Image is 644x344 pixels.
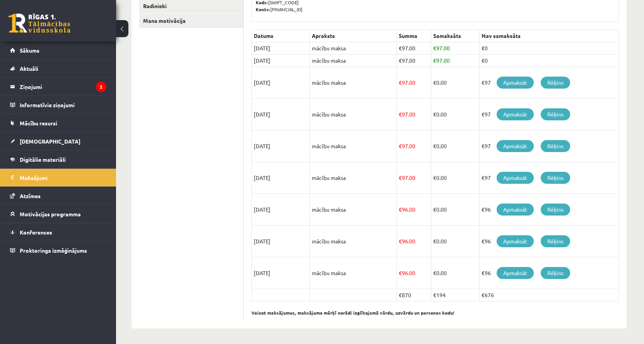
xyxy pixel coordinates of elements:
span: € [399,142,402,149]
a: Apmaksāt [497,77,534,89]
td: 0.00 [431,162,479,194]
a: Rēķins [541,77,570,89]
span: Digitālie materiāli [20,156,66,163]
td: €96 [479,257,618,289]
td: [DATE] [252,55,310,67]
td: 0.00 [431,226,479,257]
td: [DATE] [252,99,310,130]
a: Rēķins [541,172,570,184]
span: Proktoringa izmēģinājums [20,247,87,254]
th: Datums [252,30,310,42]
a: Apmaksāt [497,140,534,152]
td: mācību maksa [310,257,397,289]
td: mācību maksa [310,99,397,130]
span: € [433,206,436,213]
td: €194 [431,289,479,301]
td: mācību maksa [310,194,397,226]
a: Motivācijas programma [10,205,106,223]
a: Apmaksāt [497,204,534,216]
legend: Maksājumi [20,169,106,187]
a: [DEMOGRAPHIC_DATA] [10,132,106,150]
span: € [399,111,402,118]
a: Rēķins [541,235,570,247]
a: Aktuāli [10,60,106,77]
td: 97.00 [397,67,431,99]
span: € [433,57,436,64]
a: Apmaksāt [497,172,534,184]
span: € [399,174,402,181]
a: Rīgas 1. Tālmācības vidusskola [9,14,70,33]
i: 2 [96,82,106,92]
th: Samaksāts [431,30,479,42]
td: mācību maksa [310,42,397,55]
td: [DATE] [252,194,310,226]
td: 0.00 [431,99,479,130]
td: mācību maksa [310,67,397,99]
td: €96 [479,194,618,226]
td: €97 [479,99,618,130]
td: 96.00 [397,194,431,226]
td: 96.00 [397,226,431,257]
span: Mācību resursi [20,120,57,127]
td: 97.00 [397,130,431,162]
a: Mācību resursi [10,114,106,132]
td: €0 [479,42,618,55]
span: € [399,206,402,213]
th: Summa [397,30,431,42]
span: € [399,269,402,276]
span: € [433,269,436,276]
span: [DEMOGRAPHIC_DATA] [20,138,80,145]
td: €97 [479,67,618,99]
span: € [399,79,402,86]
td: 97.00 [397,42,431,55]
span: € [433,142,436,149]
span: Konferences [20,229,52,236]
td: €870 [397,289,431,301]
td: mācību maksa [310,130,397,162]
td: €96 [479,226,618,257]
a: Rēķins [541,204,570,216]
td: 0.00 [431,194,479,226]
td: 97.00 [431,55,479,67]
span: € [433,174,436,181]
td: [DATE] [252,257,310,289]
td: 97.00 [431,42,479,55]
a: Sākums [10,41,106,59]
a: Rēķins [541,140,570,152]
td: 96.00 [397,257,431,289]
td: 97.00 [397,99,431,130]
td: [DATE] [252,42,310,55]
a: Maksājumi [10,169,106,187]
a: Konferences [10,223,106,241]
legend: Ziņojumi [20,78,106,96]
b: Konts: [256,6,270,12]
td: 0.00 [431,67,479,99]
a: Apmaksāt [497,108,534,120]
a: Informatīvie ziņojumi [10,96,106,114]
span: € [433,238,436,245]
span: € [399,238,402,245]
td: 97.00 [397,162,431,194]
th: Nav samaksāts [479,30,618,42]
td: 0.00 [431,130,479,162]
td: €676 [479,289,618,301]
td: €97 [479,162,618,194]
span: € [399,57,402,64]
a: Mana motivācija [139,14,243,28]
span: € [433,111,436,118]
span: € [399,44,402,51]
td: [DATE] [252,67,310,99]
a: Apmaksāt [497,267,534,279]
td: [DATE] [252,162,310,194]
a: Atzīmes [10,187,106,205]
td: [DATE] [252,130,310,162]
a: Proktoringa izmēģinājums [10,241,106,259]
span: Sākums [20,47,39,54]
td: €97 [479,130,618,162]
th: Apraksts [310,30,397,42]
b: Veicot maksājumus, maksājuma mērķī norādi izglītojamā vārdu, uzvārdu un personas kodu! [251,310,454,316]
span: Atzīmes [20,192,41,199]
td: 97.00 [397,55,431,67]
legend: Informatīvie ziņojumi [20,96,106,114]
a: Rēķins [541,108,570,120]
